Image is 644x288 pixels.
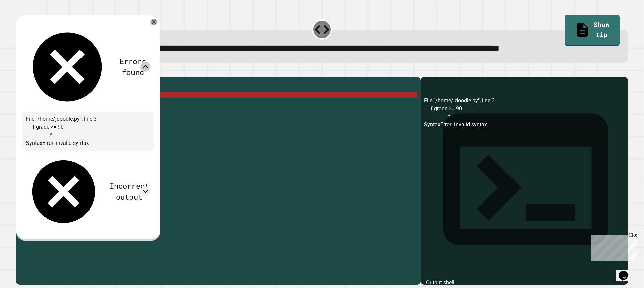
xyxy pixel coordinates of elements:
div: File "/home/jdoodle.py", line 3 if grade >= 90 ^ SyntaxError: invalid syntax [22,112,154,151]
iframe: chat widget [616,261,637,281]
div: Chat with us now!Close [3,3,46,43]
div: Incorrect output [108,180,150,203]
iframe: chat widget [588,232,637,261]
div: File "/home/jdoodle.py", line 3 if grade >= 90 ^ SyntaxError: invalid syntax [424,97,625,285]
div: Errors found [115,56,150,78]
a: Show tip [565,15,619,46]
